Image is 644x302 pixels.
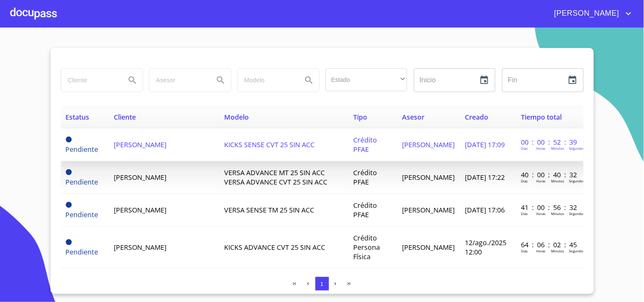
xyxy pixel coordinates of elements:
p: 41 : 00 : 56 : 32 [521,203,578,212]
span: [PERSON_NAME] [548,7,624,20]
span: [DATE] 17:22 [465,173,505,182]
span: Pendiente [66,145,98,154]
span: VERSA ADVANCE MT 25 SIN ACC VERSA ADVANCE CVT 25 SIN ACC [224,168,327,187]
p: Dias [521,211,528,216]
span: Crédito Persona Física [354,233,380,261]
p: Segundos [569,146,585,151]
span: [PERSON_NAME] [114,205,166,215]
span: Pendiente [66,177,98,187]
p: 00 : 00 : 52 : 39 [521,137,578,147]
span: Cliente [114,112,136,122]
p: Minutos [551,249,564,253]
p: Minutos [551,211,564,216]
p: Horas [536,249,546,253]
p: Horas [536,211,546,216]
span: [PERSON_NAME] [402,173,455,182]
span: Tipo [354,112,368,122]
span: [PERSON_NAME] [402,205,455,215]
span: KICKS SENSE CVT 25 SIN ACC [224,140,315,149]
span: Creado [465,112,488,122]
span: Pendiente [66,137,72,143]
input: search [61,69,119,92]
span: Crédito PFAE [354,135,377,154]
input: search [149,69,207,92]
div: ​ [326,68,407,91]
span: Asesor [402,112,425,122]
span: 1 [321,281,323,287]
p: Dias [521,179,528,183]
span: Tiempo total [521,112,562,122]
p: Segundos [569,249,585,253]
p: Minutos [551,179,564,183]
span: VERSA SENSE TM 25 SIN ACC [224,205,314,215]
button: Search [211,70,231,90]
button: Search [299,70,319,90]
span: [PERSON_NAME] [114,140,166,149]
p: Segundos [569,179,585,183]
span: Pendiente [66,239,72,245]
span: [PERSON_NAME] [402,140,455,149]
button: 1 [315,277,329,291]
button: account of current user [548,7,634,20]
span: Pendiente [66,169,72,175]
span: Pendiente [66,247,98,257]
p: Segundos [569,211,585,216]
span: Crédito PFAE [354,201,377,219]
span: [PERSON_NAME] [402,243,455,252]
span: [PERSON_NAME] [114,243,166,252]
span: Estatus [66,112,90,122]
span: [DATE] 17:06 [465,205,505,215]
span: [DATE] 17:09 [465,140,505,149]
p: 64 : 06 : 02 : 45 [521,240,578,249]
button: Search [122,70,143,90]
p: Horas [536,179,546,183]
p: Horas [536,146,546,151]
span: Pendiente [66,210,98,219]
span: 12/ago./2025 12:00 [465,238,506,257]
p: Minutos [551,146,564,151]
span: Crédito PFAE [354,168,377,187]
p: Dias [521,249,528,253]
p: Dias [521,146,528,151]
input: search [238,69,295,92]
span: Modelo [224,112,249,122]
p: 40 : 00 : 40 : 32 [521,170,578,179]
span: KICKS ADVANCE CVT 25 SIN ACC [224,243,325,252]
span: Pendiente [66,202,72,208]
span: [PERSON_NAME] [114,173,166,182]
